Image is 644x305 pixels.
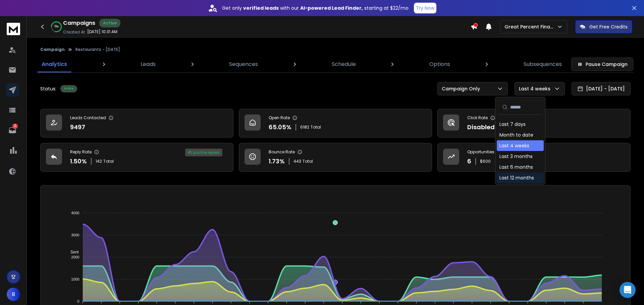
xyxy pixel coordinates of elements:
div: Month to date [499,132,533,138]
a: Reply Rate1.50%142Total4% positive replies [40,143,233,172]
p: 79 % [54,25,59,29]
div: Active [60,85,77,92]
button: [DATE] - [DATE] [572,82,631,95]
p: Bounce Rate [269,149,295,155]
tspan: 1000 [71,277,79,281]
div: Last 12 months [499,174,534,181]
strong: verified leads [243,5,279,11]
p: 1.50 % [70,157,87,166]
button: Campaign [40,47,65,52]
a: Click RateDisabledKnow More [437,109,631,138]
tspan: 0 [77,299,79,303]
p: $ 600 [480,159,491,164]
p: Leads [141,60,156,68]
a: Leads [137,56,160,72]
button: B [7,288,20,301]
p: Created At: [63,29,86,35]
p: Reply Rate [70,149,92,155]
p: 6 [467,157,471,166]
a: Sequences [225,56,262,72]
a: Opportunities6$600 [437,143,631,172]
p: Subsequences [524,60,562,68]
p: Opportunities [467,149,494,155]
p: Get only with our starting at $22/mo [222,5,409,11]
div: Last 4 weeks [499,142,529,149]
p: 9497 [70,123,85,132]
div: 4 % positive replies [185,149,222,156]
a: Options [425,56,454,72]
span: 443 [293,159,301,164]
p: Last 4 weeks [519,85,553,92]
p: 2 [12,124,18,129]
p: Get Free Credits [589,23,628,30]
button: Pause Campaign [571,58,633,71]
strong: AI-powered Lead Finder, [300,5,363,11]
a: Leads Contacted9497 [40,109,233,138]
tspan: 2000 [71,255,79,259]
p: Options [429,60,450,68]
img: logo [7,23,20,35]
span: Total [311,125,321,130]
span: Total [103,159,114,164]
p: Open Rate [269,115,290,121]
div: Last 6 months [499,164,533,170]
p: Campaign Only [442,85,483,92]
p: Click Rate [467,115,488,121]
span: Total [303,159,313,164]
tspan: 3000 [71,233,79,237]
div: Last 3 months [499,153,533,160]
a: 2 [6,124,19,137]
p: Status: [40,85,56,92]
div: Open Intercom Messenger [620,282,636,298]
h1: Campaigns [63,19,95,27]
tspan: 4000 [71,211,79,215]
button: Get Free Credits [575,20,632,33]
span: Sent [65,250,79,254]
p: Try Now [416,5,434,11]
a: Subsequences [520,56,566,72]
button: Try Now [414,3,436,13]
p: Sequences [229,60,258,68]
a: Schedule [328,56,360,72]
a: Analytics [38,56,71,72]
p: 1.73 % [269,157,285,166]
p: Leads Contacted [70,115,106,121]
div: Active [99,19,120,27]
p: Great Percent Finance [504,23,557,30]
p: [DATE] 10:31 AM [87,29,117,34]
p: 65.05 % [269,123,291,132]
p: Restaurants - [DATE] [75,47,120,52]
div: Last 7 days [499,121,526,128]
a: Open Rate65.05%6182Total [239,109,432,138]
p: Schedule [332,60,356,68]
span: 142 [96,159,102,164]
a: Bounce Rate1.73%443Total [239,143,432,172]
p: Disabled [467,123,495,132]
span: 6182 [300,125,309,130]
p: Analytics [42,60,67,68]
